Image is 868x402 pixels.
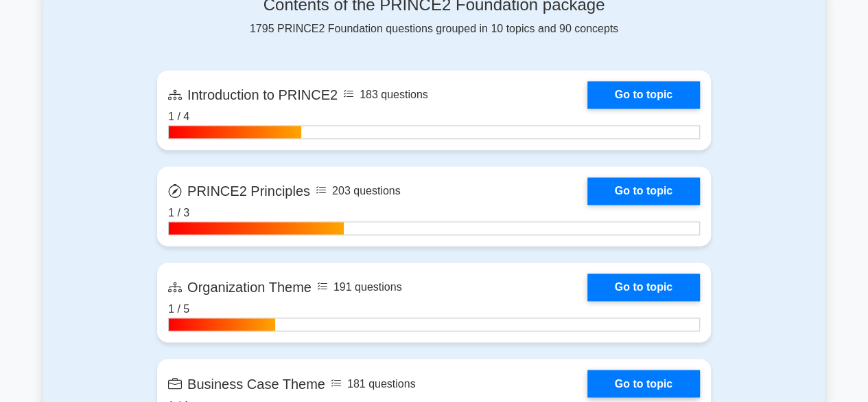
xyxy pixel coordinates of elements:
a: Go to topic [587,370,700,397]
a: Go to topic [587,273,700,301]
a: Go to topic [587,81,700,109]
a: Go to topic [587,177,700,205]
